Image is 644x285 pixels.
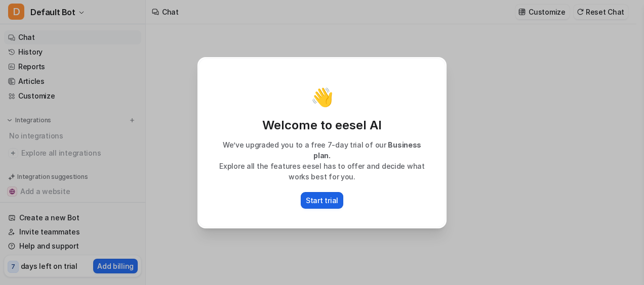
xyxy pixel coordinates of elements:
p: Explore all the features eesel has to offer and decide what works best for you. [209,161,435,182]
button: Start trial [301,192,343,209]
p: Start trial [306,195,338,206]
p: Welcome to eesel AI [209,117,435,133]
p: 👋 [311,87,334,107]
p: We’ve upgraded you to a free 7-day trial of our [209,139,435,161]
